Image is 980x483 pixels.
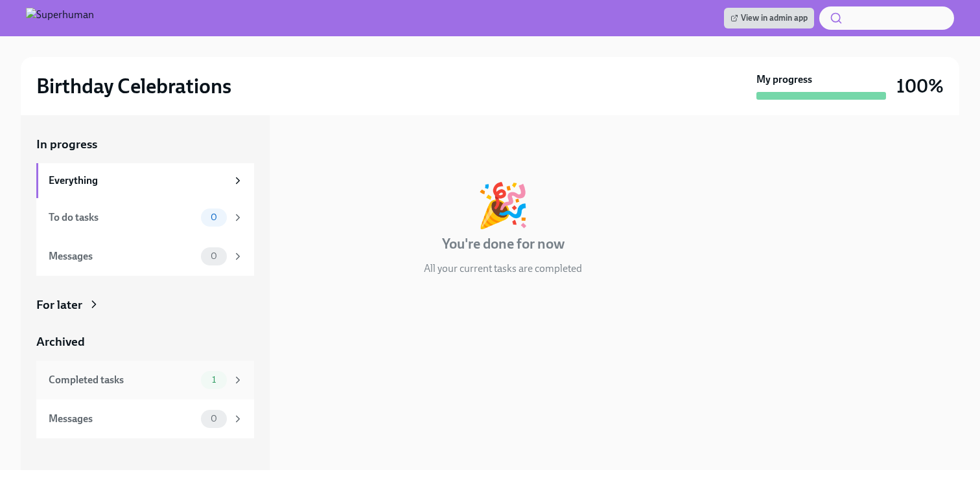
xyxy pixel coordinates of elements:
div: In progress [285,136,346,153]
span: 0 [203,414,225,423]
h2: Birthday Celebrations [36,73,231,99]
span: 0 [203,212,225,222]
a: For later [36,297,254,313]
a: View in admin app [724,8,814,28]
div: Completed tasks [49,373,196,387]
div: Messages [49,412,196,426]
img: Superhuman [26,8,94,28]
div: To do tasks [49,210,196,225]
span: 1 [204,375,224,385]
strong: My progress [756,73,812,87]
span: 0 [203,251,225,261]
a: Messages0 [36,399,254,438]
span: View in admin app [730,12,808,25]
a: Everything [36,163,254,198]
h4: You're done for now [442,234,565,254]
p: All your current tasks are completed [424,262,582,276]
h3: 100% [896,74,944,98]
div: For later [36,297,82,313]
div: 🎉 [476,184,530,227]
a: Messages0 [36,237,254,276]
div: Everything [49,174,227,188]
a: To do tasks0 [36,198,254,237]
a: Completed tasks1 [36,361,254,399]
div: Messages [49,249,196,264]
a: In progress [36,136,254,153]
a: Archived [36,333,254,350]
